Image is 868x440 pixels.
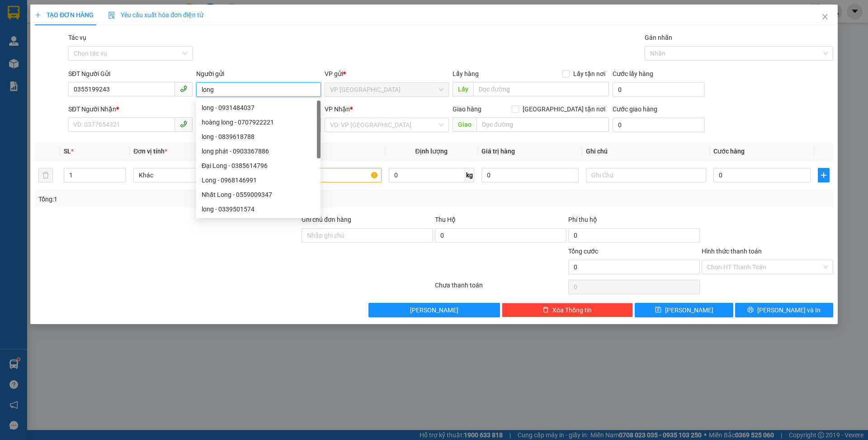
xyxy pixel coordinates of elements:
input: 0 [481,168,579,182]
div: long phát - 0903367886 [202,146,315,156]
button: plus [818,168,830,182]
div: Long - 0968146991 [202,175,315,185]
div: long - 0931484037 [202,103,315,113]
span: 5UL6GXHT [70,16,112,26]
div: Đại Long - 0385614796 [202,161,315,171]
span: VP Nhận [325,105,350,113]
div: Tổng: 1 [38,194,335,204]
span: phone [180,120,187,128]
span: TẠO ĐƠN HÀNG [35,11,94,19]
span: VP Thủ Đức [330,83,443,96]
div: long - 0339501574 [196,202,321,216]
button: deleteXóa Thông tin [502,303,633,317]
span: 33 Bác Ái, P Phước Hội, TX Lagi [4,32,42,57]
span: [PERSON_NAME] [665,305,713,315]
div: Long - 0968146991 [196,173,321,187]
span: [PERSON_NAME] [410,305,458,315]
div: hoàng long - 0707922221 [196,115,321,129]
span: Đơn vị tính [133,148,167,155]
div: long - 0339501574 [202,204,315,214]
button: [PERSON_NAME] [368,303,500,317]
div: Nhất Long - 0559009347 [202,190,315,200]
span: close [821,13,829,20]
button: delete [38,168,53,182]
span: 0968278298 [4,59,44,67]
label: Hình thức thanh toán [702,248,762,255]
input: Cước giao hàng [613,118,705,132]
input: Ghi Chú [586,168,706,182]
div: Chưa thanh toán [434,280,567,296]
span: save [655,306,661,314]
span: Thu Hộ [435,216,456,223]
button: printer[PERSON_NAME] và In [735,303,833,317]
input: Ghi chú đơn hàng [302,228,433,243]
input: Dọc đường [473,82,609,96]
span: Tổng cước [568,248,598,255]
button: Close [812,5,838,30]
button: save[PERSON_NAME] [635,303,733,317]
div: long - 0839618788 [196,129,321,144]
span: plus [35,12,41,18]
span: kg [465,168,474,182]
div: long - 0931484037 [196,100,321,115]
span: [GEOGRAPHIC_DATA] tận nơi [519,104,609,114]
div: SĐT Người Gửi [68,69,193,79]
span: delete [542,306,549,314]
img: icon [108,12,115,19]
div: long - 0839618788 [202,132,315,142]
span: [PERSON_NAME] và In [757,305,821,315]
span: Cước hàng [713,148,745,155]
span: plus [818,172,829,179]
label: Cước lấy hàng [613,70,653,77]
th: Ghi chú [582,143,710,160]
span: Yêu cầu xuất hóa đơn điện tử [108,11,203,19]
div: Nhất Long - 0559009347 [196,187,321,202]
div: SĐT Người Nhận [68,104,193,114]
span: Lấy tận nơi [570,69,609,79]
div: Phí thu hộ [568,215,700,228]
span: Giao [453,117,476,132]
span: Xóa Thông tin [552,305,592,315]
label: Tác vụ [68,34,86,41]
span: Định lượng [415,148,448,155]
span: Giao hàng [453,105,481,113]
span: SL [64,148,71,155]
div: long phát - 0903367886 [196,144,321,158]
label: Cước giao hàng [613,105,657,113]
span: Lấy [453,82,473,96]
div: VP gửi [325,69,449,79]
span: Khác [139,168,248,182]
input: VD: Bàn, Ghế [261,168,381,182]
input: Cước lấy hàng [613,82,705,97]
span: printer [747,306,754,314]
label: Gán nhãn [645,34,672,41]
span: phone [180,85,187,92]
div: hoàng long - 0707922221 [202,117,315,127]
input: Dọc đường [476,117,609,132]
strong: Nhà xe Mỹ Loan [4,4,45,29]
span: Lấy hàng [453,70,479,77]
div: Đại Long - 0385614796 [196,158,321,173]
label: Ghi chú đơn hàng [302,216,351,223]
div: Người gửi [196,69,321,79]
span: Giá trị hàng [481,148,515,155]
